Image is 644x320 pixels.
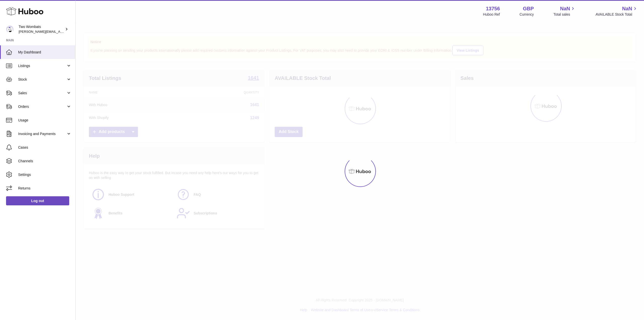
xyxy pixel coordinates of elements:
[595,12,638,17] span: AVAILABLE Stock Total
[18,91,66,95] span: Sales
[18,186,71,191] span: Returns
[622,5,632,12] span: NaN
[483,12,500,17] div: Huboo Ref
[553,12,576,17] span: Total sales
[560,5,570,12] span: NaN
[18,159,71,164] span: Channels
[18,145,71,150] span: Cases
[18,77,66,82] span: Stock
[18,104,66,109] span: Orders
[6,25,14,33] img: philip.carroll@twowombats.com
[18,132,66,136] span: Invoicing and Payments
[6,196,69,205] a: Log out
[19,29,128,34] span: [PERSON_NAME][EMAIL_ADDRESS][PERSON_NAME][DOMAIN_NAME]
[19,24,64,34] div: Two Wombats
[553,5,576,17] a: NaN Total sales
[18,63,66,68] span: Listings
[18,172,71,177] span: Settings
[18,118,71,123] span: Usage
[520,12,534,17] div: Currency
[18,50,71,55] span: My Dashboard
[486,5,500,12] strong: 13756
[595,5,638,17] a: NaN AVAILABLE Stock Total
[523,5,534,12] strong: GBP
